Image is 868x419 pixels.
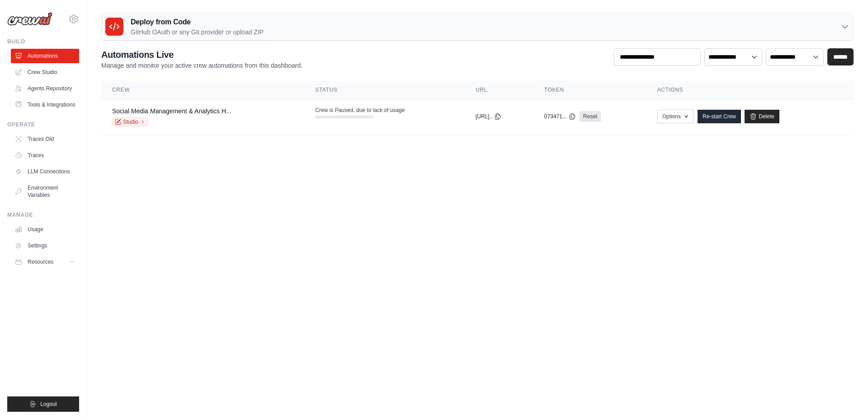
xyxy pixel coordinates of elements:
button: Options [657,110,694,123]
th: Status [304,81,465,99]
span: Resources [28,258,53,265]
p: Manage and monitor your active crew automations from this dashboard. [101,61,302,70]
button: Resources [11,255,79,269]
button: Logout [7,396,79,412]
span: Logout [40,400,57,408]
a: Delete [745,110,779,123]
img: Logo [7,12,52,26]
a: Agents Repository [11,81,79,96]
a: Automations [11,49,79,63]
th: Actions [646,81,854,99]
div: Operate [7,121,79,128]
span: Crew is Paused, due to lack of usage [315,107,405,114]
a: Social Media Management & Analytics H... [112,107,231,115]
a: Usage [11,222,79,237]
a: Settings [11,238,79,253]
p: GitHub OAuth or any Git provider or upload ZIP [131,28,264,37]
a: LLM Connections [11,164,79,179]
th: URL [465,81,533,99]
div: Build [7,38,79,45]
a: Traces [11,148,79,163]
th: Token [533,81,646,99]
h3: Deploy from Code [131,17,264,28]
a: Studio [112,117,148,126]
a: Traces Old [11,132,79,146]
h2: Automations Live [101,48,302,61]
a: Re-start Crew [698,110,741,123]
div: Manage [7,211,79,219]
a: Crew Studio [11,65,79,79]
button: 073471... [544,113,576,120]
a: Reset [580,111,601,122]
a: Environment Variables [11,181,79,202]
th: Crew [101,81,304,99]
a: Tools & Integrations [11,98,79,112]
